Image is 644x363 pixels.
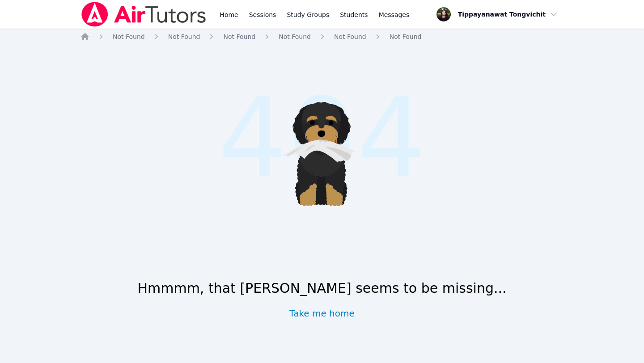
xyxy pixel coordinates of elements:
img: Air Tutors [80,2,207,27]
span: Not Found [113,33,145,40]
span: Not Found [168,33,200,40]
a: Not Found [279,32,311,41]
span: Messages [379,10,410,19]
a: Take me home [289,307,355,320]
nav: Breadcrumb [80,32,563,41]
h1: Hmmmm, that [PERSON_NAME] seems to be missing... [137,280,506,296]
span: 404 [218,57,426,220]
a: Not Found [223,32,255,41]
span: Not Found [279,33,311,40]
a: Not Found [334,32,366,41]
span: Not Found [223,33,255,40]
span: Not Found [334,33,366,40]
a: Not Found [390,32,422,41]
span: Not Found [390,33,422,40]
a: Not Found [168,32,200,41]
a: Not Found [113,32,145,41]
